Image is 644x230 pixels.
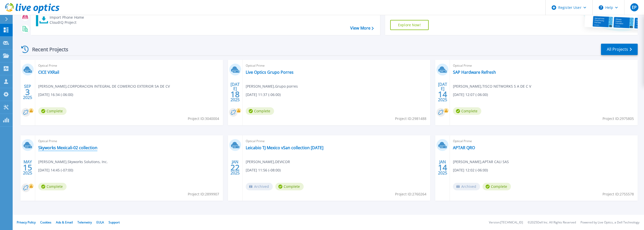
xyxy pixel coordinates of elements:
[77,220,92,224] a: Telemetry
[395,116,426,121] span: Project ID: 2981488
[489,221,523,224] li: Version: [TECHNICAL_ID]
[38,107,67,115] span: Complete
[188,116,219,121] span: Project ID: 3040004
[438,92,447,96] span: 14
[580,221,639,224] li: Powered by Live Optics, a Dell Technology
[50,15,89,25] div: Import Phone Home CloudIQ Project
[350,26,374,31] a: View More
[17,220,36,224] a: Privacy Policy
[38,63,220,68] span: Optical Prime
[231,92,240,96] span: 18
[23,158,32,177] div: MAY 2025
[109,220,120,224] a: Support
[438,83,447,101] div: [DATE] 2025
[390,20,429,30] a: Explore Now!
[38,159,108,165] span: [PERSON_NAME] , Skyworks Solutions, Inc.
[230,158,240,177] div: JAN 2025
[453,84,531,89] span: [PERSON_NAME] , TISCO NETWORKS S A DE C V
[246,92,281,97] span: [DATE] 11:37 (-06:00)
[246,70,294,75] a: Live Optics Grupo Porres
[453,107,481,115] span: Complete
[453,145,475,150] a: APTAR QRO
[601,44,638,55] a: All Projects
[40,220,51,224] a: Cookies
[19,43,75,56] div: Recent Projects
[25,90,30,94] span: 3
[38,70,59,75] a: CICE VXRail
[38,92,73,97] span: [DATE] 16:34 (-06:00)
[395,191,426,197] span: Project ID: 2760264
[230,83,240,101] div: [DATE] 2025
[438,165,447,170] span: 14
[38,84,170,89] span: [PERSON_NAME] , CORPORACION INTEGRAL DE COMERCIO EXTERIOR SA DE CV
[453,167,488,173] span: [DATE] 12:02 (-06:00)
[231,165,240,170] span: 22
[246,63,427,68] span: Optical Prime
[246,167,281,173] span: [DATE] 11:56 (-08:00)
[438,158,447,177] div: JAN 2025
[246,138,427,144] span: Optical Prime
[453,70,496,75] a: SAP Hardware Refresh
[38,138,220,144] span: Optical Prime
[453,183,480,190] span: Archived
[23,165,32,170] span: 15
[246,84,298,89] span: [PERSON_NAME] , Grupo porres
[603,116,634,121] span: Project ID: 2975805
[453,138,635,144] span: Optical Prime
[632,5,637,9] span: EP
[56,220,73,224] a: Ads & Email
[246,159,290,165] span: [PERSON_NAME] , DEVICOR
[188,191,219,197] span: Project ID: 2899907
[453,63,635,68] span: Optical Prime
[38,145,97,150] a: Skyworks Mexicali-02 collection
[246,107,274,115] span: Complete
[275,183,304,190] span: Complete
[528,221,576,224] li: © 2025 Dell Inc. All Rights Reserved
[603,191,634,197] span: Project ID: 2755578
[96,220,104,224] a: EULA
[38,183,67,190] span: Complete
[38,167,73,173] span: [DATE] 14:45 (-07:00)
[483,183,511,190] span: Complete
[453,159,509,165] span: [PERSON_NAME] , APTAR CALI SAS
[23,83,32,101] div: SEP 2025
[453,92,488,97] span: [DATE] 12:07 (-06:00)
[246,145,323,150] a: Leicabio TJ Mexico vSan collection [DATE]
[246,183,273,190] span: Archived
